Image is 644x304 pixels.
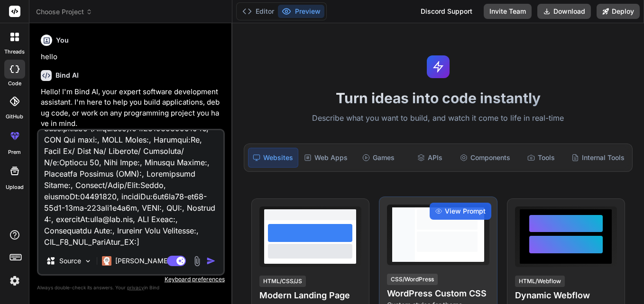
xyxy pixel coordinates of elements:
p: [PERSON_NAME] 4 S.. [115,256,186,266]
img: Pick Models [84,257,92,265]
img: attachment [192,256,202,267]
div: HTML/Webflow [515,276,565,287]
button: Download [537,4,591,19]
label: code [8,80,21,88]
h4: WordPress Custom CSS [387,287,489,300]
h4: Modern Landing Page [259,289,361,302]
div: Web Apps [300,148,351,168]
div: HTML/CSS/JS [259,276,306,287]
label: prem [8,148,21,156]
button: Deploy [597,4,640,19]
div: Components [456,148,514,168]
button: Invite Team [484,4,532,19]
h6: Bind AI [55,71,79,80]
div: CSS/WordPress [387,274,438,285]
button: Preview [278,5,324,18]
p: Keyboard preferences [37,276,225,283]
div: Tools [516,148,566,168]
p: Describe what you want to build, and watch it come to life in real-time [238,112,638,125]
label: Upload [6,183,24,191]
label: GitHub [6,113,23,121]
span: View Prompt [445,206,486,216]
div: Internal Tools [568,148,628,168]
h6: You [56,36,69,45]
div: Websites [248,148,299,168]
p: Always double-check its answers. Your in Bind [37,283,225,292]
div: APIs [405,148,455,168]
p: hello [41,52,223,63]
p: Hello! I'm Bind AI, your expert software development assistant. I'm here to help you build applic... [41,87,223,129]
textarea: [Lor ip Dol SI Ametconse:, ADI_ELITSEDD_EiusModt_IN:, UTLA_ETDOLORE_MagnAali_EN:, ADM Veniamqu:, ... [38,130,223,248]
img: Claude 4 Sonnet [102,256,111,266]
span: Choose Project [36,7,92,17]
p: Source [59,256,81,266]
div: Games [353,148,403,168]
label: threads [4,48,25,56]
img: settings [7,273,23,289]
div: Discord Support [415,4,478,19]
span: privacy [127,285,144,290]
img: icon [206,256,216,266]
h1: Turn ideas into code instantly [238,89,638,107]
button: Editor [239,5,278,18]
